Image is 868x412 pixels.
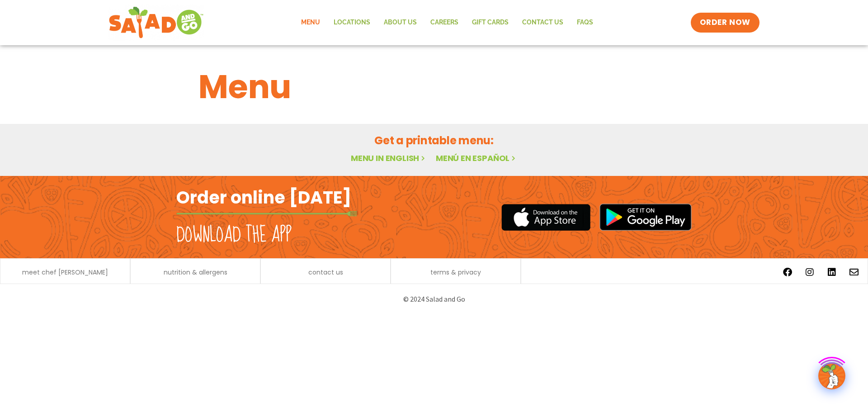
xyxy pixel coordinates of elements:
a: Careers [424,12,465,33]
a: nutrition & allergens [164,269,227,275]
h2: Download the app [176,223,292,248]
a: About Us [377,12,424,33]
h2: Order online [DATE] [176,186,351,208]
a: Menu in English [351,152,427,164]
h1: Menu [198,62,670,111]
img: google_play [599,204,692,231]
a: FAQs [570,12,600,33]
a: Menu [294,12,327,33]
h2: Get a printable menu: [198,133,670,148]
a: Contact Us [515,12,570,33]
span: ORDER NOW [700,17,750,28]
p: © 2024 Salad and Go [181,293,687,305]
a: GIFT CARDS [465,12,515,33]
img: fork [176,211,357,216]
img: appstore [501,203,590,232]
a: meet chef [PERSON_NAME] [22,269,108,275]
a: contact us [308,269,343,275]
img: new-SAG-logo-768×292 [108,5,204,41]
nav: Menu [294,12,600,33]
a: terms & privacy [430,269,481,275]
a: Locations [327,12,377,33]
a: ORDER NOW [691,13,759,33]
a: Menú en español [436,152,517,164]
